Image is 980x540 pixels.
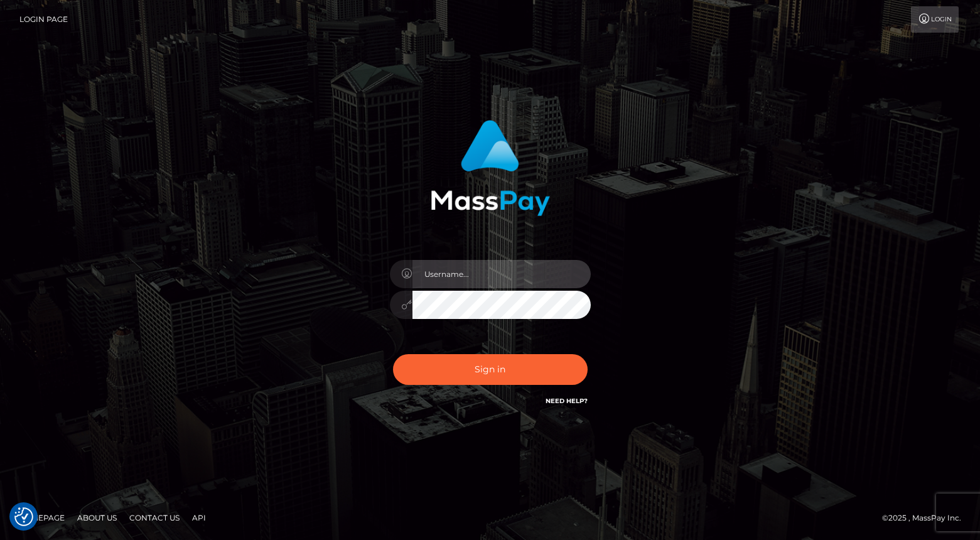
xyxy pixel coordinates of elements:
[19,6,68,33] a: Login Page
[14,508,70,527] a: Homepage
[412,260,591,288] input: Username...
[187,508,211,527] a: API
[546,397,588,405] a: Need Help?
[431,120,550,216] img: MassPay Login
[14,507,33,526] button: Consent Preferences
[14,507,33,526] img: Revisit consent button
[882,511,971,525] div: © 2025 , MassPay Inc.
[393,354,588,385] button: Sign in
[72,508,122,527] a: About Us
[124,508,185,527] a: Contact Us
[911,6,959,33] a: Login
